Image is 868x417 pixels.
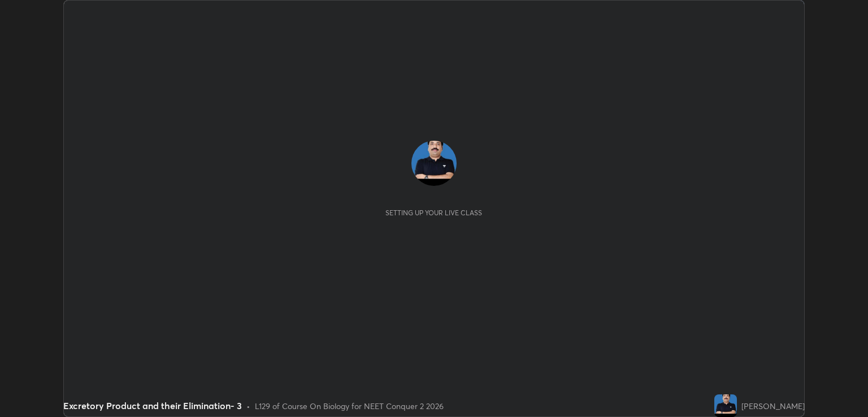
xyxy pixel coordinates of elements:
[63,399,242,412] div: Excretory Product and their Elimination- 3
[246,400,250,412] div: •
[741,400,805,412] div: [PERSON_NAME]
[385,208,482,217] div: Setting up your live class
[411,141,457,186] img: 85f25d22653f4e3f81ce55c3c18ccaf0.jpg
[255,400,444,412] div: L129 of Course On Biology for NEET Conquer 2 2026
[714,394,737,417] img: 85f25d22653f4e3f81ce55c3c18ccaf0.jpg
